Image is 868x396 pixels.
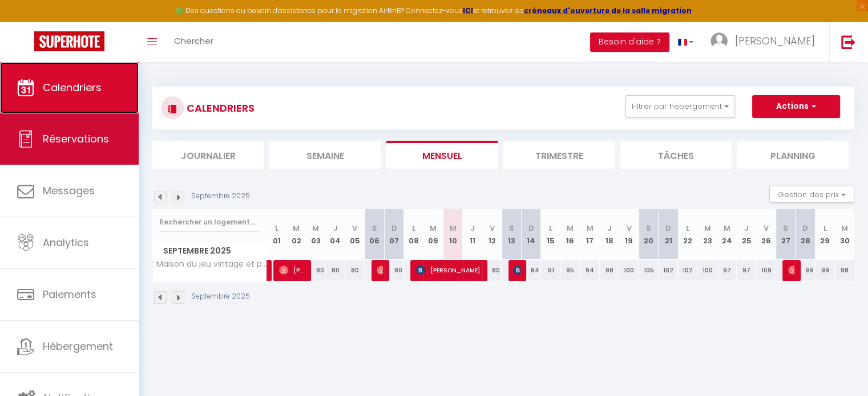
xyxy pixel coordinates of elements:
[384,209,403,260] th: 07
[580,209,600,260] th: 17
[627,223,632,234] abbr: V
[717,209,737,260] th: 24
[43,80,102,95] span: Calendriers
[764,223,769,234] abbr: V
[590,32,669,52] button: Besoin d'aide ?
[600,209,619,260] th: 18
[841,35,855,49] img: logout
[377,259,383,281] span: [PERSON_NAME]
[43,235,89,250] span: Analytics
[665,223,671,234] abbr: D
[600,260,619,281] div: 98
[560,260,580,281] div: 95
[43,183,95,198] span: Messages
[306,209,325,260] th: 03
[697,209,717,260] th: 23
[724,223,730,234] abbr: M
[267,209,286,260] th: 01
[153,243,267,259] span: Septembre 2025
[524,6,692,15] a: créneaux d'ouverture de la salle migration
[384,260,403,281] div: 80
[737,260,756,281] div: 97
[580,260,600,281] div: 94
[796,209,815,260] th: 28
[744,223,749,234] abbr: J
[835,260,854,281] div: 98
[463,209,482,260] th: 11
[43,339,113,353] span: Hébergement
[423,209,443,260] th: 09
[43,132,109,146] span: Réservations
[756,209,776,260] th: 26
[463,6,473,15] a: ICI
[625,95,735,118] button: Filtrer par hébergement
[503,141,615,169] li: Trimestre
[306,260,325,281] div: 80
[490,223,495,234] abbr: V
[619,209,639,260] th: 19
[159,212,260,232] input: Rechercher un logement...
[345,209,365,260] th: 05
[449,223,456,234] abbr: M
[686,223,689,234] abbr: L
[587,223,594,234] abbr: M
[155,260,269,268] span: Maison du jeu vintage et poker
[174,35,213,47] span: Chercher
[639,209,658,260] th: 20
[735,34,815,48] span: [PERSON_NAME]
[191,191,250,202] p: Septembre 2025
[191,291,250,302] p: Septembre 2025
[391,223,397,234] abbr: D
[345,260,365,281] div: 80
[152,141,264,169] li: Journalier
[567,223,574,234] abbr: M
[416,259,481,281] span: [PERSON_NAME]
[9,5,43,39] button: Ouvrir le widget de chat LiveChat
[620,141,732,169] li: Tâches
[365,209,384,260] th: 06
[737,141,849,169] li: Planning
[815,209,834,260] th: 29
[769,186,854,203] button: Gestion des prix
[386,141,498,169] li: Mensuel
[325,209,345,260] th: 04
[509,223,514,234] abbr: S
[752,95,840,118] button: Actions
[502,209,521,260] th: 13
[659,209,678,260] th: 21
[783,223,788,234] abbr: S
[702,22,829,62] a: ... [PERSON_NAME]
[835,209,854,260] th: 30
[372,223,377,234] abbr: S
[704,223,711,234] abbr: M
[482,209,502,260] th: 12
[333,223,338,234] abbr: J
[165,22,222,62] a: Chercher
[607,223,612,234] abbr: J
[430,223,437,234] abbr: M
[541,260,560,281] div: 91
[522,209,541,260] th: 14
[286,209,306,260] th: 02
[802,223,808,234] abbr: D
[43,287,96,301] span: Paiements
[841,223,848,234] abbr: M
[678,260,697,281] div: 102
[619,260,639,281] div: 100
[352,223,357,234] abbr: V
[275,223,278,234] abbr: L
[184,95,255,121] h3: CALENDRIERS
[269,141,381,169] li: Semaine
[646,223,651,234] abbr: S
[788,259,794,281] span: [PERSON_NAME]
[404,209,423,260] th: 08
[325,260,345,281] div: 80
[293,223,300,234] abbr: M
[823,223,826,234] abbr: L
[678,209,697,260] th: 22
[549,223,552,234] abbr: L
[443,209,462,260] th: 10
[470,223,475,234] abbr: J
